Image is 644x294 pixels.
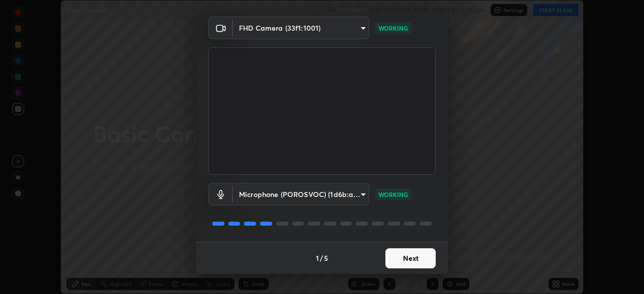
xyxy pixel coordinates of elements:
[233,183,369,206] div: FHD Camera (33f1:1001)
[320,253,323,263] h4: /
[378,24,408,33] p: WORKING
[233,17,369,39] div: FHD Camera (33f1:1001)
[385,248,436,268] button: Next
[378,190,408,199] p: WORKING
[324,253,328,263] h4: 5
[316,253,319,263] h4: 1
